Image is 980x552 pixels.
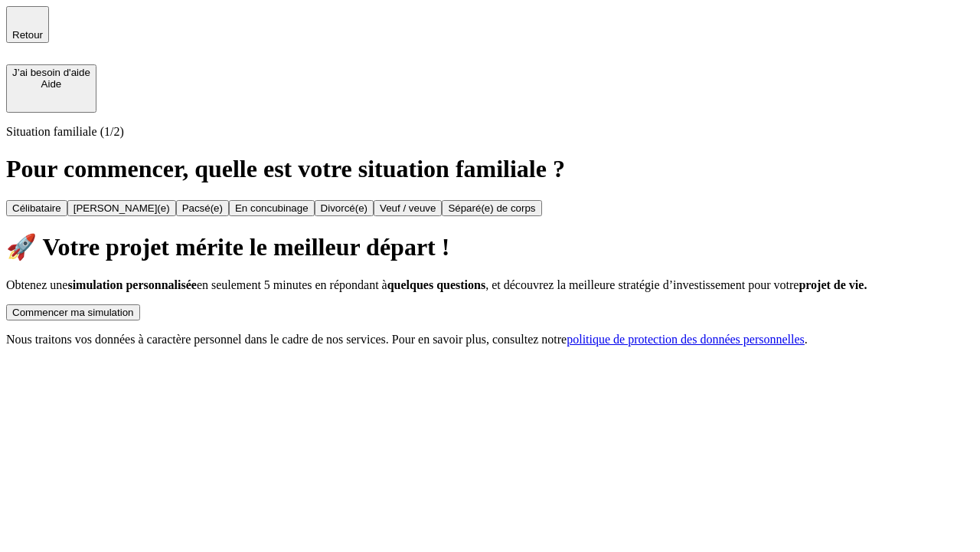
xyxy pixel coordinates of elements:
[805,333,808,346] span: .
[197,278,387,291] span: en seulement 5 minutes en répondant à
[6,333,567,346] span: Nous traitons vos données à caractère personnel dans le cadre de nos services. Pour en savoir plu...
[6,278,67,291] span: Obtenez une
[387,278,486,291] span: quelques questions
[6,304,140,320] button: Commencer ma simulation
[485,278,799,291] span: , et découvrez la meilleure stratégie d’investissement pour votre
[12,307,134,318] div: Commencer ma simulation
[6,232,974,261] h1: 🚀 Votre projet mérite le meilleur départ !
[67,278,196,291] span: simulation personnalisée
[567,333,805,346] a: politique de protection des données personnelles
[799,278,867,291] span: projet de vie.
